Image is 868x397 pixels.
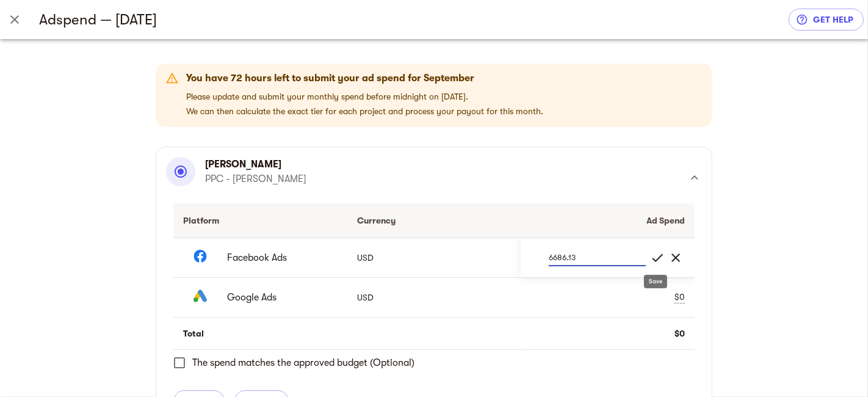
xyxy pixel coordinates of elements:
span: clear [668,250,683,265]
div: Ad Spend [530,213,685,228]
div: You have 72 hours left to submit your ad spend for September [186,71,543,86]
td: USD [347,238,521,277]
span: Facebook Ads [227,250,328,265]
div: [PERSON_NAME]PPC - [PERSON_NAME] [166,157,702,198]
span: check [650,250,665,265]
span: The spend matches the approved budget (Optional) [192,355,414,370]
td: Total [173,318,347,350]
div: $0 [675,291,685,304]
div: Please update and submit your monthly spend before midnight on [DATE]. We can then calculate the ... [186,67,543,123]
div: Currency [357,213,512,228]
p: [PERSON_NAME] [205,157,306,172]
h5: Adspend — [DATE] [39,10,789,29]
a: get help [789,9,864,31]
td: $0 [521,318,695,350]
span: get help [798,12,854,27]
p: PPC - [PERSON_NAME] [205,172,306,186]
button: Cancel [667,249,685,267]
input: Ad Spend [549,249,646,266]
div: Platform [183,213,338,228]
td: USD [347,277,521,317]
span: Google Ads [227,290,328,305]
iframe: Chat Widget [807,338,868,397]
